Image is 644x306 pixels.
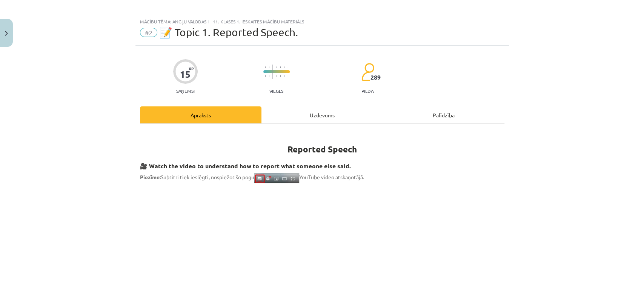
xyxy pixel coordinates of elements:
[140,28,157,37] span: #2
[140,174,161,180] strong: Piezīme:
[276,75,277,77] img: icon-short-line-57e1e144782c952c97e751825c79c345078a6d821885a25fce030b3d8c18986b.svg
[287,75,288,77] img: icon-short-line-57e1e144782c952c97e751825c79c345078a6d821885a25fce030b3d8c18986b.svg
[370,74,381,81] span: 289
[261,106,383,123] div: Uzdevums
[276,66,277,68] img: icon-short-line-57e1e144782c952c97e751825c79c345078a6d821885a25fce030b3d8c18986b.svg
[284,66,284,68] img: icon-short-line-57e1e144782c952c97e751825c79c345078a6d821885a25fce030b3d8c18986b.svg
[265,66,266,68] img: icon-short-line-57e1e144782c952c97e751825c79c345078a6d821885a25fce030b3d8c18986b.svg
[140,106,261,123] div: Apraksts
[140,162,351,170] strong: 🎥 Watch the video to understand how to report what someone else said.
[269,75,269,77] img: icon-short-line-57e1e144782c952c97e751825c79c345078a6d821885a25fce030b3d8c18986b.svg
[173,88,198,94] p: Saņemsi
[140,174,364,180] span: Subtitri tiek ieslēgti, nospiežot šo pogu YouTube video atskaņotājā.
[272,65,273,79] img: icon-long-line-d9ea69661e0d244f92f715978eff75569469978d946b2353a9bb055b3ed8787d.svg
[189,66,194,71] span: XP
[265,75,266,77] img: icon-short-line-57e1e144782c952c97e751825c79c345078a6d821885a25fce030b3d8c18986b.svg
[287,66,288,68] img: icon-short-line-57e1e144782c952c97e751825c79c345078a6d821885a25fce030b3d8c18986b.svg
[284,75,284,77] img: icon-short-line-57e1e144782c952c97e751825c79c345078a6d821885a25fce030b3d8c18986b.svg
[383,106,504,123] div: Palīdzība
[269,88,283,94] p: Viegls
[269,66,269,68] img: icon-short-line-57e1e144782c952c97e751825c79c345078a6d821885a25fce030b3d8c18986b.svg
[180,69,191,80] div: 15
[5,31,8,36] img: icon-close-lesson-0947bae3869378f0d4975bcd49f059093ad1ed9edebbc8119c70593378902aed.svg
[280,66,281,68] img: icon-short-line-57e1e144782c952c97e751825c79c345078a6d821885a25fce030b3d8c18986b.svg
[361,63,374,81] img: students-c634bb4e5e11cddfef0936a35e636f08e4e9abd3cc4e673bd6f9a4125e45ecb1.svg
[159,26,298,38] span: 📝 Topic 1. Reported Speech.
[280,75,281,77] img: icon-short-line-57e1e144782c952c97e751825c79c345078a6d821885a25fce030b3d8c18986b.svg
[140,19,504,24] div: Mācību tēma: Angļu valodas i - 11. klases 1. ieskaites mācību materiāls
[287,144,357,155] strong: Reported Speech
[361,88,373,94] p: pilda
